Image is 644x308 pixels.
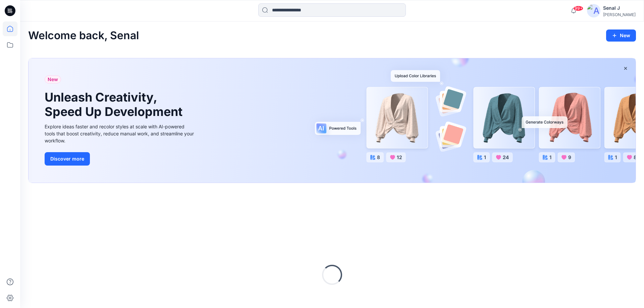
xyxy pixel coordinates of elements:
[603,4,636,12] div: Senal J
[606,29,636,42] button: New
[587,4,600,17] img: avatar
[573,6,583,11] span: 99+
[28,29,139,42] h2: Welcome back, Senal
[45,90,185,119] h1: Unleash Creativity, Speed Up Development
[48,75,58,83] span: New
[45,123,196,144] div: Explore ideas faster and recolor styles at scale with AI-powered tools that boost creativity, red...
[45,152,90,166] button: Discover more
[603,12,636,17] div: [PERSON_NAME]
[45,152,196,166] a: Discover more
